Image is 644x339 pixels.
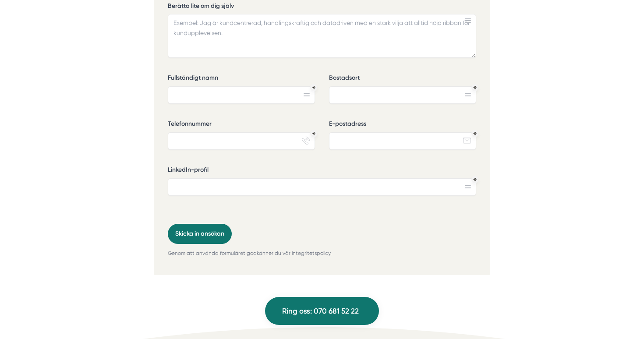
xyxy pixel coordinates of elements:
div: Obligatoriskt [312,132,315,135]
label: Berätta lite om dig själv [168,2,476,13]
div: Obligatoriskt [473,178,477,181]
div: Obligatoriskt [312,86,315,89]
label: Bostadsort [329,74,476,85]
p: Genom att använda formuläret godkänner du vår integritetspolicy. [168,249,476,258]
span: Ring oss: 070 681 52 22 [282,305,359,317]
div: Obligatoriskt [473,86,477,89]
label: LinkedIn-profil [168,166,476,177]
a: Ring oss: 070 681 52 22 [265,297,379,325]
label: Telefonnummer [168,120,315,131]
label: E-postadress [329,120,476,131]
button: Skicka in ansökan [168,224,232,244]
div: Obligatoriskt [473,132,477,135]
label: Fullständigt namn [168,74,315,85]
